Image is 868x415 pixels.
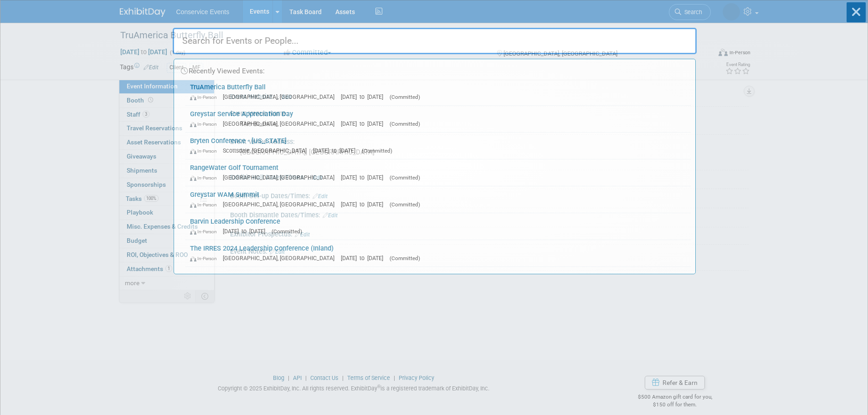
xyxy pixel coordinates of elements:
span: [DATE] to [DATE] [341,201,388,208]
span: [DATE] to [DATE] [341,120,388,127]
span: In-Person [190,175,221,181]
a: RangeWater Golf Tournament In-Person [GEOGRAPHIC_DATA], [GEOGRAPHIC_DATA] [DATE] to [DATE] (Commi... [185,159,691,186]
a: Barvin Leadership Conference In-Person [DATE] to [DATE] (Committed) [185,213,691,240]
span: [GEOGRAPHIC_DATA], [GEOGRAPHIC_DATA] [223,255,339,261]
span: [DATE] to [DATE] [223,228,270,235]
div: Recently Viewed Events: [179,59,691,79]
span: (Committed) [362,148,392,154]
span: In-Person [190,256,221,261]
span: [DATE] to [DATE] [341,174,388,181]
span: Scottsdale, [GEOGRAPHIC_DATA] [223,147,311,154]
span: (Committed) [390,121,420,127]
span: [GEOGRAPHIC_DATA], [GEOGRAPHIC_DATA] [223,201,339,208]
a: Bryten Conference - [US_STATE] In-Person Scottsdale, [GEOGRAPHIC_DATA] [DATE] to [DATE] (Committed) [185,133,691,159]
span: In-Person [190,121,221,127]
span: In-Person [190,229,221,235]
span: (Committed) [390,201,420,208]
a: Greystar WAM Summit In-Person [GEOGRAPHIC_DATA], [GEOGRAPHIC_DATA] [DATE] to [DATE] (Committed) [185,186,691,213]
span: [GEOGRAPHIC_DATA], [GEOGRAPHIC_DATA] [223,120,339,127]
input: Search for Events or People... [173,28,697,54]
span: In-Person [190,148,221,154]
span: (Committed) [390,255,420,261]
span: [DATE] to [DATE] [341,255,388,261]
a: The IRRES 2024 Leadership Conference (Inland) In-Person [GEOGRAPHIC_DATA], [GEOGRAPHIC_DATA] [DAT... [185,240,691,266]
span: [GEOGRAPHIC_DATA], [GEOGRAPHIC_DATA] [223,174,339,181]
span: (Committed) [272,228,302,235]
span: [DATE] to [DATE] [341,93,388,100]
a: Greystar Service Appreciation Day In-Person [GEOGRAPHIC_DATA], [GEOGRAPHIC_DATA] [DATE] to [DATE]... [185,106,691,132]
span: In-Person [190,94,221,100]
span: [GEOGRAPHIC_DATA], [GEOGRAPHIC_DATA] [223,93,339,100]
a: TruAmerica Butterfly Ball In-Person [GEOGRAPHIC_DATA], [GEOGRAPHIC_DATA] [DATE] to [DATE] (Commit... [185,79,691,105]
span: In-Person [190,202,221,208]
span: (Committed) [390,174,420,181]
span: (Committed) [390,94,420,100]
span: [DATE] to [DATE] [313,147,360,154]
